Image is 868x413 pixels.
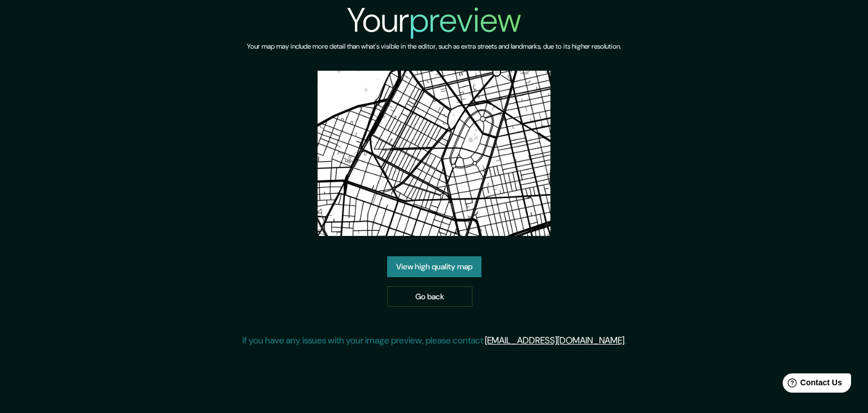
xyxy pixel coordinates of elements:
[387,256,481,277] a: View high quality map
[485,334,624,346] a: [EMAIL_ADDRESS][DOMAIN_NAME]
[247,41,621,53] h6: Your map may include more detail than what's visible in the editor, such as extra streets and lan...
[767,369,856,401] iframe: Help widget launcher
[318,71,550,236] img: created-map-preview
[387,286,472,307] a: Go back
[242,334,626,347] p: If you have any issues with your image preview, please contact .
